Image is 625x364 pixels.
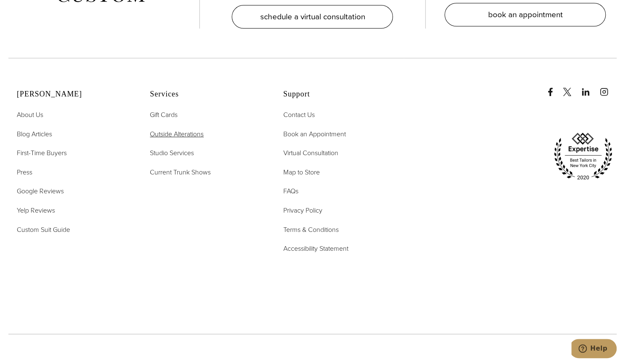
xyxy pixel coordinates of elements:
a: Book an Appointment [283,129,346,140]
a: Studio Services [150,148,194,159]
a: Gift Cards [150,109,178,120]
span: Gift Cards [150,110,178,120]
a: Terms & Conditions [283,224,339,235]
a: Accessibility Statement [283,243,348,254]
span: Yelp Reviews [17,205,55,215]
nav: Support Footer Nav [283,109,395,254]
a: Yelp Reviews [17,205,55,216]
a: About Us [17,109,43,120]
span: Press [17,167,32,177]
span: Studio Services [150,148,194,158]
span: Contact Us [283,110,315,120]
a: Custom Suit Guide [17,224,70,235]
span: Privacy Policy [283,205,322,215]
nav: Alan David Footer Nav [17,109,129,235]
a: Current Trunk Shows [150,167,211,178]
a: Blog Articles [17,129,52,140]
a: FAQs [283,186,298,197]
span: About Us [17,110,43,120]
span: Terms & Conditions [283,225,339,234]
span: schedule a virtual consultation [260,10,365,23]
h2: Services [150,90,262,99]
span: Custom Suit Guide [17,225,70,234]
span: book an appointment [488,8,562,21]
a: Map to Store [283,167,320,178]
a: linkedin [581,79,598,96]
a: x/twitter [563,79,580,96]
a: First-Time Buyers [17,148,67,159]
img: expertise, best tailors in new york city 2020 [549,130,617,183]
span: Current Trunk Shows [150,167,211,177]
a: Press [17,167,32,178]
span: Map to Store [283,167,320,177]
a: schedule a virtual consultation [232,5,393,29]
a: instagram [600,79,617,96]
a: Contact Us [283,109,315,120]
span: First-Time Buyers [17,148,67,158]
span: Accessibility Statement [283,244,348,253]
span: FAQs [283,186,298,196]
span: Outside Alterations [150,129,204,139]
span: Google Reviews [17,186,64,196]
a: Google Reviews [17,186,64,197]
a: book an appointment [445,3,606,26]
iframe: Opens a widget where you can chat to one of our agents [571,339,617,360]
a: Outside Alterations [150,129,204,140]
a: Facebook [546,79,561,96]
a: Privacy Policy [283,205,322,216]
span: Book an Appointment [283,129,346,139]
h2: Support [283,90,395,99]
h2: [PERSON_NAME] [17,90,129,99]
nav: Services Footer Nav [150,109,262,177]
a: Virtual Consultation [283,148,338,159]
span: Blog Articles [17,129,52,139]
span: Virtual Consultation [283,148,338,158]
